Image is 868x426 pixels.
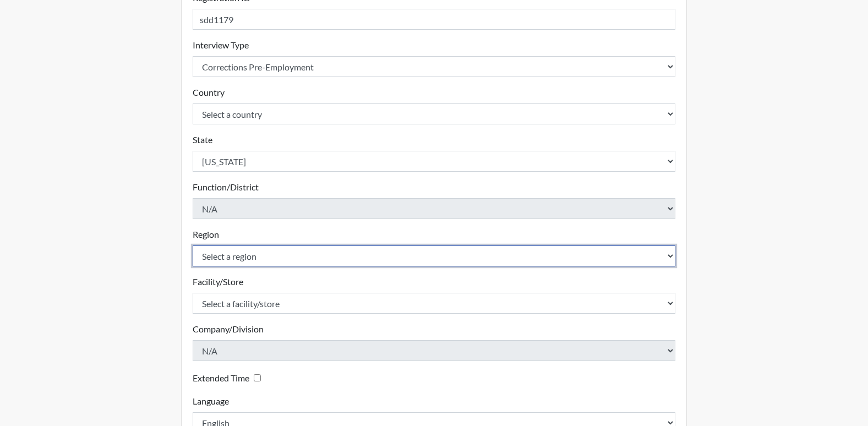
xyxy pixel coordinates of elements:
[193,181,259,194] label: Function/District
[193,395,229,408] label: Language
[193,275,243,288] label: Facility/Store
[193,39,249,52] label: Interview Type
[193,323,264,336] label: Company/Division
[193,86,225,99] label: Country
[193,372,249,385] label: Extended Time
[193,228,219,241] label: Region
[193,9,676,30] input: Insert a Registration ID, which needs to be a unique alphanumeric value for each interviewee
[193,133,212,146] label: State
[193,370,265,386] div: Checking this box will provide the interviewee with an accomodation of extra time to answer each ...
